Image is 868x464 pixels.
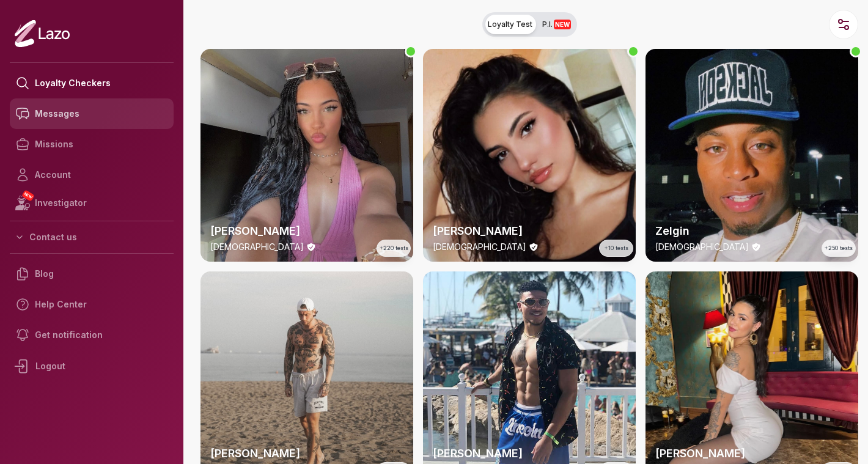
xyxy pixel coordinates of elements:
h2: [PERSON_NAME] [210,445,403,462]
a: Blog [10,259,174,289]
p: [DEMOGRAPHIC_DATA] [433,241,526,253]
a: thumbchecker[PERSON_NAME][DEMOGRAPHIC_DATA]+10 tests [423,49,636,262]
a: Account [10,160,174,190]
p: [DEMOGRAPHIC_DATA] [655,241,749,253]
a: Get notification [10,320,174,350]
button: Contact us [10,226,174,248]
a: NEWInvestigator [10,190,174,216]
span: Loyalty Test [488,20,532,29]
span: NEW [554,20,571,29]
span: NEW [21,190,35,202]
a: Messages [10,98,174,129]
p: [DEMOGRAPHIC_DATA] [210,241,304,253]
h2: [PERSON_NAME] [655,445,848,462]
span: +10 tests [605,244,628,252]
span: +250 tests [825,244,853,252]
img: checker [423,49,636,262]
img: checker [200,49,413,262]
h2: [PERSON_NAME] [433,223,626,240]
div: Logout [10,350,174,382]
a: Missions [10,129,174,160]
h2: [PERSON_NAME] [433,445,626,462]
a: Help Center [10,289,174,320]
h2: Zelgin [655,223,848,240]
h2: [PERSON_NAME] [210,223,403,240]
a: thumbcheckerZelgin[DEMOGRAPHIC_DATA]+250 tests [645,49,858,262]
a: Loyalty Checkers [10,68,174,98]
a: thumbchecker[PERSON_NAME][DEMOGRAPHIC_DATA]+220 tests [200,49,413,262]
span: +220 tests [380,244,408,252]
span: P.I. [542,20,571,29]
img: checker [645,49,858,262]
